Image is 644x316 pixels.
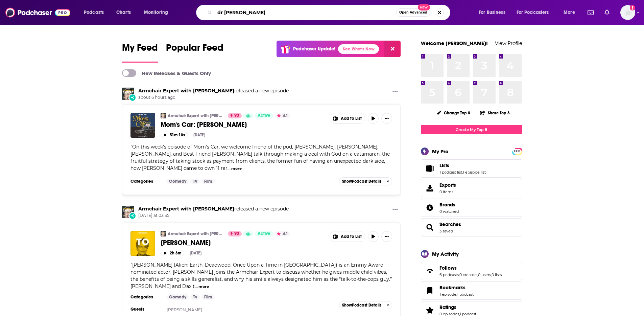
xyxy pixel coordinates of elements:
[341,234,362,239] span: Add to List
[421,125,522,134] a: Create My Top 8
[138,88,234,94] a: Armchair Expert with Dax Shepard
[478,272,491,277] a: 0 users
[201,294,215,300] a: Film
[161,132,188,138] button: 51m 10s
[390,206,401,214] button: Show More Button
[477,272,478,277] span: ,
[495,40,522,46] a: View Profile
[459,272,459,277] span: ,
[161,231,166,236] a: Armchair Expert with Dax Shepard
[190,251,201,255] div: [DATE]
[491,272,492,277] span: ,
[138,213,289,219] span: [DATE] at 03:35
[439,285,474,291] a: Bookmarks
[122,42,158,63] a: My Feed
[339,177,392,185] button: ShowPodcast Details
[339,301,392,309] button: ShowPodcast Details
[338,44,379,54] a: See What's New
[421,218,522,236] span: Searches
[439,229,453,233] a: 3 saved
[421,199,522,217] span: Brands
[161,120,325,129] a: Mom's Car: [PERSON_NAME]
[390,88,401,96] button: Show More Button
[255,113,273,118] a: Active
[202,5,457,20] div: Search podcasts, credits, & more...
[457,292,474,297] a: 1 podcast
[275,113,290,118] button: 4.1
[195,283,198,289] span: ...
[161,239,325,247] a: [PERSON_NAME]
[421,281,522,300] span: Bookmarks
[439,182,456,188] span: Exports
[418,4,430,10] span: New
[168,231,223,236] a: Armchair Expert with [PERSON_NAME]
[381,113,392,124] button: Show More Button
[330,113,365,123] button: Show More Button
[130,113,155,138] img: Mom's Car: Erick Richardson
[166,294,189,300] a: Comedy
[399,11,427,14] span: Open Advanced
[84,8,104,17] span: Podcasts
[122,88,134,100] img: Armchair Expert with Dax Shepard
[215,7,396,18] input: Search podcasts, credits, & more...
[130,144,390,171] span: On this week’s episode of Mom’s Car, we welcome friend of the pod, [PERSON_NAME]. [PERSON_NAME], ...
[168,113,223,118] a: Armchair Expert with [PERSON_NAME]
[275,231,290,236] button: 4.1
[228,113,242,118] a: 93
[138,206,234,212] a: Armchair Expert with Dax Shepard
[492,272,502,277] a: 0 lists
[231,166,242,172] button: more
[439,189,456,194] span: 0 items
[480,106,510,119] button: Share Top 8
[166,42,223,58] span: Popular Feed
[517,8,549,17] span: For Podcasters
[602,7,612,18] a: Show notifications dropdown
[161,113,166,118] img: Armchair Expert with Dax Shepard
[421,40,488,46] a: Welcome [PERSON_NAME]!
[130,231,155,256] a: Timothy Olyphant
[130,144,390,171] span: "
[381,231,392,242] button: Show More Button
[423,266,437,276] a: Follows
[129,212,136,220] div: New Episode
[396,8,430,17] button: Open AdvancedNew
[5,6,70,19] img: Podchaser - Follow, Share and Rate Podcasts
[439,209,459,214] a: 0 watched
[79,7,113,18] button: open menu
[439,221,461,227] a: Searches
[190,294,200,300] a: Tv
[161,250,184,256] button: 2h 8m
[423,203,437,212] a: Brands
[421,159,522,178] span: Lists
[130,262,392,289] span: [PERSON_NAME] (Alien: Earth, Deadwood, Once Upon a Time in [GEOGRAPHIC_DATA]) is an Emmy Award-no...
[122,69,211,77] a: New Releases & Guests Only
[463,170,486,175] a: 1 episode list
[122,206,134,218] img: Armchair Expert with Dax Shepard
[433,109,475,117] button: Change Top 8
[423,223,437,232] a: Searches
[439,202,455,208] span: Brands
[439,304,476,310] a: Ratings
[122,42,158,58] span: My Feed
[330,231,365,242] button: Show More Button
[341,116,362,121] span: Add to List
[439,304,456,310] span: Ratings
[462,170,463,175] span: ,
[421,262,522,280] span: Follows
[439,202,459,208] a: Brands
[439,265,457,271] span: Follows
[190,179,200,184] a: Tv
[432,251,459,257] div: My Activity
[167,307,202,312] a: [PERSON_NAME]
[234,112,239,119] span: 93
[234,230,239,237] span: 93
[559,7,583,18] button: open menu
[228,165,231,171] span: ...
[421,179,522,197] a: Exports
[255,231,273,236] a: Active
